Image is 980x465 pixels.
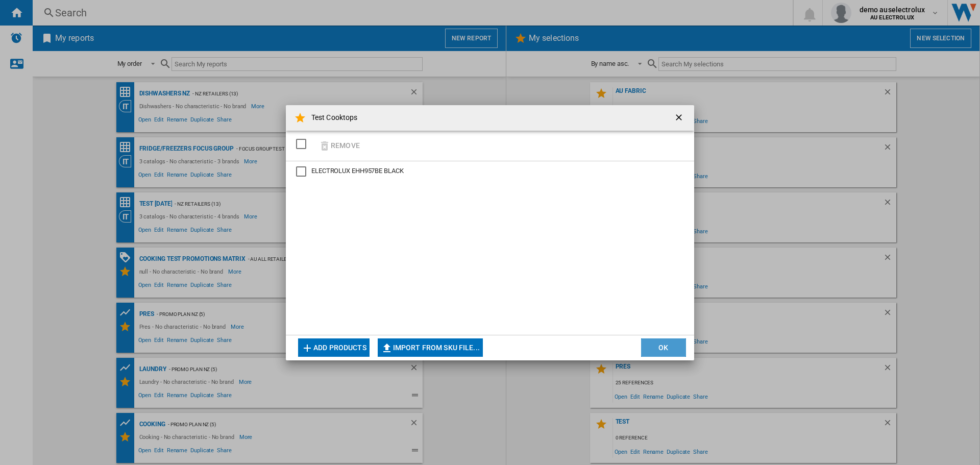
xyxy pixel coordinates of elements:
button: getI18NText('BUTTONS.CLOSE_DIALOG') [670,108,690,128]
md-checkbox: SELECTIONS.EDITION_POPUP.SELECT_DESELECT [296,136,311,153]
button: Import from SKU file... [378,338,483,357]
button: Add products [298,338,370,357]
ng-md-icon: getI18NText('BUTTONS.CLOSE_DIALOG') [674,112,686,125]
button: Remove [315,134,363,158]
h4: Test Cooktops [306,113,357,123]
button: OK [641,338,686,357]
md-checkbox: ELECTROLUX EHH957BE BLACK [296,166,684,177]
span: ELECTROLUX EHH957BE BLACK [311,167,404,175]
